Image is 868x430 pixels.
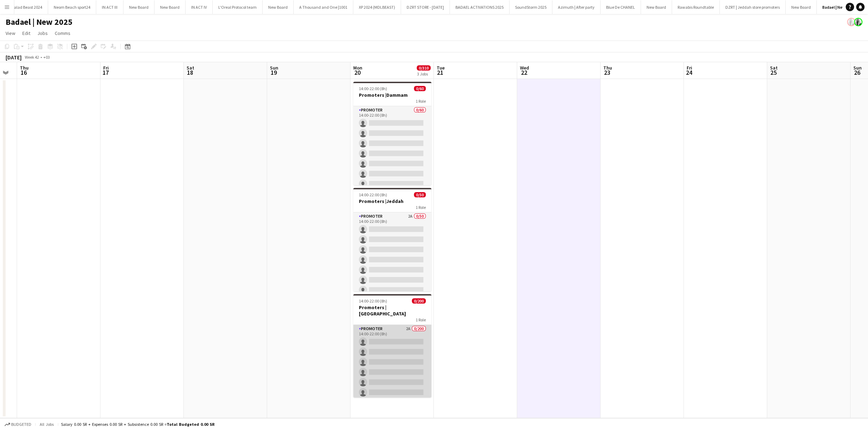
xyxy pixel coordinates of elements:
button: IN ACT IV [186,0,213,14]
a: View [3,29,18,38]
button: New Board [123,0,154,14]
span: 18 [186,68,194,76]
button: Blue De CHANEL [601,0,641,14]
button: IN ACT III [96,0,123,14]
span: Sat [187,65,194,71]
span: Budgeted [11,422,31,427]
span: Total Budgeted 0.00 SR [167,422,214,427]
h3: Promoters |Jeddah [353,198,431,204]
h3: Promoters |[GEOGRAPHIC_DATA] [353,304,431,317]
span: Wed [520,65,529,71]
button: New Board [263,0,294,14]
span: Mon [353,65,362,71]
span: 20 [352,68,362,76]
app-job-card: 14:00-22:00 (8h)0/60Promoters |Dammam1 RolePROMOTER0/6014:00-22:00 (8h) [353,82,431,185]
span: Sat [770,65,778,71]
span: 26 [852,68,862,76]
span: 23 [602,68,612,76]
button: BADAEL ACTIVATIONS 2025 [450,0,510,14]
div: Salary 0.00 SR + Expenses 0.00 SR + Subsistence 0.00 SR = [61,422,214,427]
span: 14:00-22:00 (8h) [359,298,387,304]
span: 14:00-22:00 (8h) [359,192,387,197]
button: New Board [641,0,672,14]
app-user-avatar: Ali Shamsan [854,18,862,26]
button: New Board [154,0,186,14]
button: XP 2024 (MDLBEAST) [353,0,401,14]
span: 0/200 [412,298,426,304]
button: DZRT STORE - [DATE] [401,0,450,14]
span: 0/50 [414,192,426,197]
span: All jobs [38,422,55,427]
span: 21 [436,68,445,76]
span: Sun [853,65,862,71]
span: 1 Role [416,99,426,104]
button: Neom Beach sport24 [48,0,96,14]
a: Jobs [35,29,51,38]
h3: Promoters |Dammam [353,92,431,98]
button: DZRT | Jeddah store promoters [720,0,786,14]
button: Badael | New 2025 [817,0,861,14]
button: Balad Beast 2024 [6,0,48,14]
button: Rawabis Roundtable [672,0,720,14]
a: Comms [52,29,73,38]
span: Jobs [37,30,48,36]
span: 22 [519,68,529,76]
button: L'Oreal Protocol team [213,0,263,14]
a: Edit [20,29,33,38]
span: Comms [55,30,70,36]
span: 24 [686,68,692,76]
span: 16 [19,68,29,76]
div: +03 [43,54,50,60]
span: 14:00-22:00 (8h) [359,86,387,91]
span: Sun [270,65,278,71]
button: Azimuth | After party [552,0,601,14]
button: A Thousand and One |1001 [294,0,353,14]
button: Budgeted [3,421,32,428]
span: 17 [102,68,109,76]
span: 0/60 [414,86,426,91]
span: Thu [20,65,29,71]
app-job-card: 14:00-22:00 (8h)0/50Promoters |Jeddah1 RolePROMOTER2A0/5014:00-22:00 (8h) [353,188,431,291]
span: 19 [269,68,278,76]
span: Tue [437,65,445,71]
span: Edit [22,30,30,36]
app-job-card: 14:00-22:00 (8h)0/200Promoters |[GEOGRAPHIC_DATA]1 RolePROMOTER2A0/20014:00-22:00 (8h) [353,294,431,398]
span: 0/310 [417,65,431,71]
span: 1 Role [416,317,426,322]
span: Week 42 [23,54,40,60]
h1: Badael | New 2025 [6,17,73,27]
span: Fri [687,65,692,71]
span: 25 [769,68,778,76]
span: 1 Role [416,205,426,210]
div: [DATE] [6,54,22,61]
span: View [6,30,15,36]
button: New Board [786,0,817,14]
span: Thu [603,65,612,71]
app-user-avatar: Ali Shamsan [847,18,855,26]
button: SoundStorm 2025 [510,0,552,14]
span: Fri [103,65,109,71]
div: 3 Jobs [417,71,430,76]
